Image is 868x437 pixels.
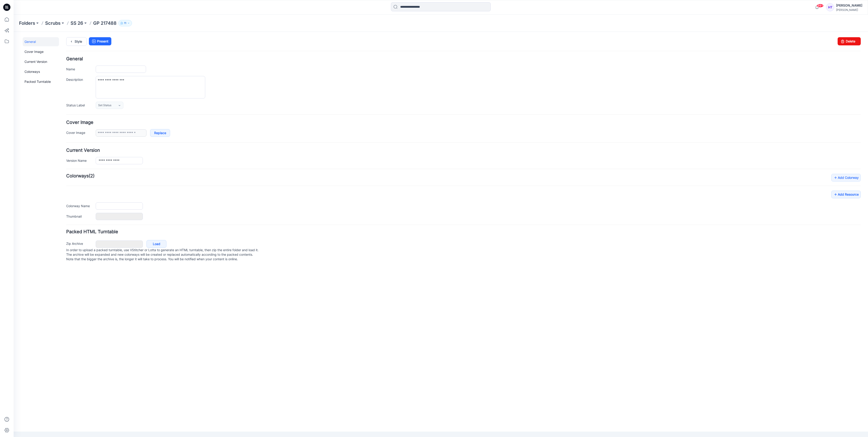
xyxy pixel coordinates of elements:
[19,20,35,26] a: Folders
[53,126,78,131] label: Version Name
[836,3,862,8] div: [PERSON_NAME]
[14,32,868,437] iframe: edit-style
[817,4,824,7] span: 99+
[53,35,78,40] label: Name
[53,209,78,214] label: Zip Archive
[82,70,110,77] a: Set Status
[53,98,78,103] label: Cover Image
[53,182,78,187] label: Thumbnail
[53,88,847,93] h4: Cover Image
[53,172,78,177] label: Colorway Name
[93,20,117,26] p: GP 217488
[818,159,847,167] a: Add Resource
[826,3,834,11] div: HT
[836,8,862,12] div: [PERSON_NAME]
[818,142,847,150] a: Add Colorway
[53,141,75,147] strong: Colorways
[133,208,153,216] a: Load
[75,141,81,147] span: (2)
[124,21,126,26] p: 11
[71,20,83,26] a: SS 26
[118,20,132,26] button: 11
[53,116,847,121] h4: Current Version
[85,71,98,76] span: Set Status
[53,216,847,230] p: In order to upload a packed turntable, use VStitcher or Lotta to generate an HTML turntable, then...
[53,45,78,50] label: Description
[53,71,78,76] label: Status Label
[45,20,61,26] a: Scrubs
[53,198,847,202] h4: Packed HTML Turntable
[137,97,156,105] a: Replace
